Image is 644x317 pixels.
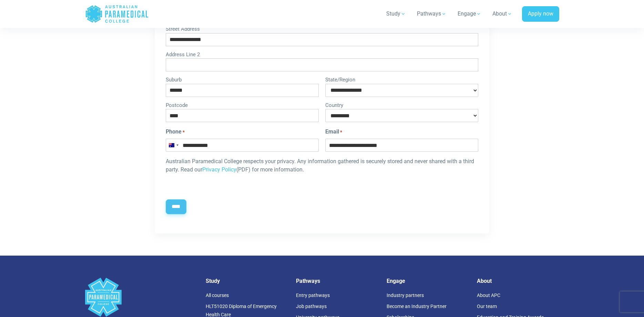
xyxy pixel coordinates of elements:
a: Become an Industry Partner [387,304,447,309]
h5: Pathways [296,278,378,284]
h5: About [477,278,559,284]
a: Our team [477,304,497,309]
label: Postcode [166,100,319,109]
label: Suburb [166,74,319,84]
a: Engage [453,4,485,23]
a: Pathways [413,4,451,23]
a: About APC [477,293,500,298]
p: Australian Paramedical College respects your privacy. Any information gathered is securely stored... [166,157,478,174]
label: Country [325,100,478,109]
label: Phone [166,128,185,136]
a: Space [85,278,197,317]
a: Privacy Policy [202,166,236,173]
a: Entry pathways [296,293,330,298]
h5: Study [206,278,288,284]
a: Apply now [522,6,559,22]
h5: Engage [387,278,469,284]
a: About [488,4,517,23]
button: Selected country [166,139,181,151]
a: All courses [206,293,229,298]
a: Study [382,4,410,23]
label: Street Address [166,23,478,33]
label: Address Line 2 [166,49,478,59]
a: Industry partners [387,293,424,298]
a: Australian Paramedical College [85,3,149,25]
label: Email [325,128,342,136]
a: Job pathways [296,304,327,309]
label: State/Region [325,74,478,84]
